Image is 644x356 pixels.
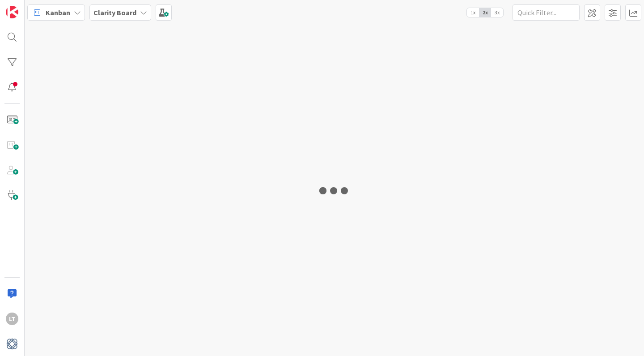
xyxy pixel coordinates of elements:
[479,8,491,17] span: 2x
[6,313,18,325] div: LT
[467,8,479,17] span: 1x
[93,8,136,17] b: Clarity Board
[6,6,18,18] img: Visit kanbanzone.com
[513,4,580,21] input: Quick Filter...
[46,7,70,18] span: Kanban
[491,8,503,17] span: 3x
[6,338,18,350] img: avatar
